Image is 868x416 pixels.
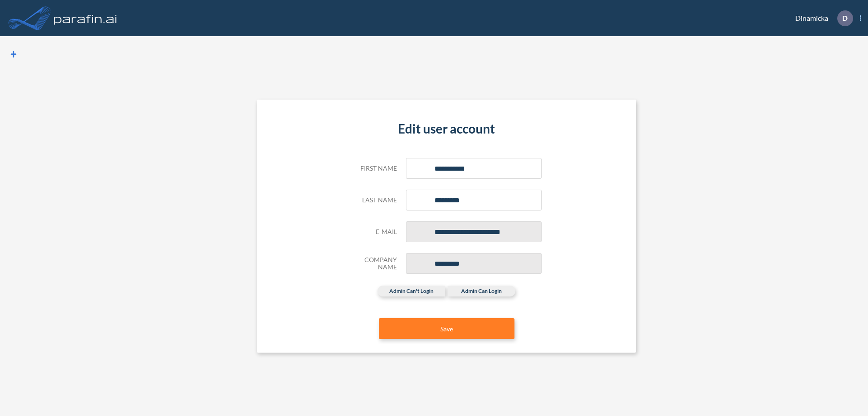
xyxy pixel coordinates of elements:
h5: Last name [352,196,397,204]
label: admin can login [448,286,515,296]
h5: Company Name [352,256,397,272]
p: D [842,14,848,22]
button: Save [379,318,514,339]
h5: E-mail [352,228,397,236]
h5: First name [352,165,397,172]
img: logo [52,9,119,27]
h4: Edit user account [352,121,542,137]
label: admin can't login [377,286,445,296]
div: Dinamicka [782,10,861,26]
